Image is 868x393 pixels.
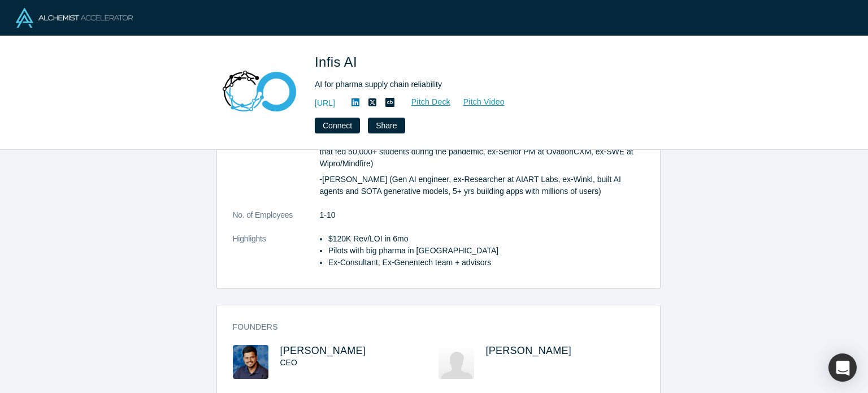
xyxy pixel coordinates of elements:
[368,118,405,133] button: Share
[439,345,474,379] img: Sudipta Swarnaker's Profile Image
[315,79,631,90] div: AI for pharma supply chain reliability
[233,345,268,379] img: Prayas Tiwari's Profile Image
[328,233,644,245] li: $120K Rev/LOI in 6mo
[320,209,644,221] dd: 1-10
[233,233,320,280] dt: Highlights
[328,257,644,269] li: Ex-Consultant, Ex-Genentech team + advisors
[486,345,572,356] span: [PERSON_NAME]
[315,97,335,109] a: [URL]
[280,358,297,367] span: CEO
[233,209,320,233] dt: No. of Employees
[280,345,366,356] a: [PERSON_NAME]
[399,96,451,109] a: Pitch Deck
[328,245,644,257] li: Pilots with big pharma in [GEOGRAPHIC_DATA]
[220,52,299,131] img: Infis AI's Logo
[233,134,320,209] dt: Team Description
[451,96,505,109] a: Pitch Video
[233,321,628,333] h3: Founders
[315,54,361,70] span: Infis AI
[320,134,644,170] p: -[PERSON_NAME] (Engeineer/MBA [GEOGRAPHIC_DATA][PERSON_NAME], built ERP that fed 50,000+ students...
[16,8,133,28] img: Alchemist Logo
[315,118,360,133] button: Connect
[320,174,644,197] p: -[PERSON_NAME] (Gen AI engineer, ex-Researcher at AIART Labs, ex-Winkl, built AI agents and SOTA ...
